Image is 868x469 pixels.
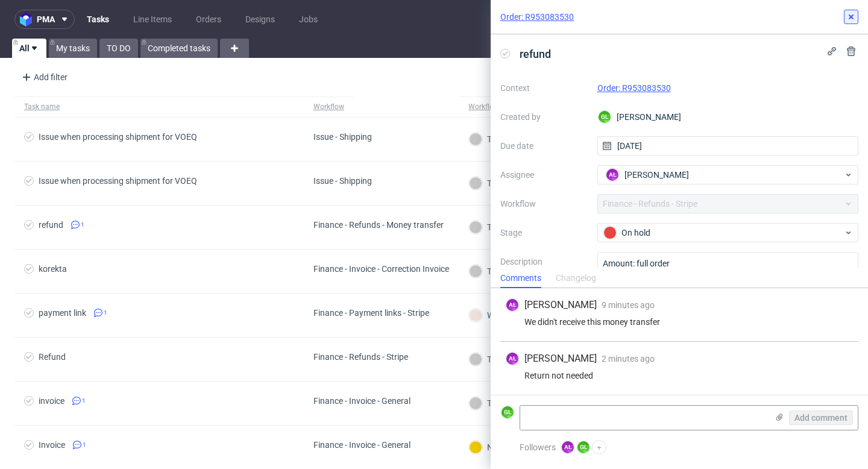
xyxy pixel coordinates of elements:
a: TO DO [99,39,138,58]
div: To Do [469,397,508,410]
span: refund [515,44,556,64]
div: refund [39,220,63,230]
div: To Do [469,265,508,278]
a: Line Items [126,10,179,29]
div: Comments [500,269,541,288]
span: Task name [24,102,294,112]
div: [PERSON_NAME] [597,107,859,127]
a: Order: R953083530 [597,83,671,93]
textarea: Amount: full order Currency: pln Reason of refund: order cancellation Is correction invoice neede... [597,252,859,310]
a: Designs [238,10,282,29]
figcaption: GL [502,406,514,418]
span: pma [37,15,55,24]
a: My tasks [49,39,97,58]
figcaption: AŁ [562,441,574,453]
div: Issue - Shipping [313,132,372,142]
div: Finance - Invoice - Correction Invoice [313,264,449,274]
span: Followers [520,442,556,452]
span: [PERSON_NAME] [524,298,597,312]
div: To Do [469,133,508,146]
label: Stage [500,225,588,240]
div: Finance - Invoice - General [313,396,410,406]
a: Tasks [80,10,116,29]
a: Orders [189,10,228,29]
label: Context [500,81,588,95]
div: Finance - Refunds - Money transfer [313,220,444,230]
div: Finance - Invoice - General [313,440,410,450]
label: Description [500,254,588,307]
span: 2 minutes ago [602,354,655,364]
label: Due date [500,139,588,153]
div: Issue when processing shipment for VOEQ [39,132,197,142]
a: Jobs [292,10,325,29]
a: Completed tasks [140,39,218,58]
div: invoice [39,396,64,406]
div: Finance - Refunds - Stripe [313,352,408,362]
figcaption: GL [577,441,590,453]
div: Issue when processing shipment for VOEQ [39,176,197,186]
div: Refund [39,352,66,362]
div: korekta [39,264,67,274]
label: Created by [500,110,588,124]
div: Changelog [556,269,596,288]
div: Add filter [17,68,70,87]
div: Workflow [313,102,344,112]
div: To Do [469,221,508,234]
label: Assignee [500,168,588,182]
figcaption: AŁ [506,299,518,311]
div: On hold [603,226,843,239]
figcaption: AŁ [606,169,618,181]
img: logo [20,13,37,27]
div: Waiting for payment [469,309,563,322]
div: Issue - Shipping [313,176,372,186]
span: 9 minutes ago [602,300,655,310]
label: Workflow [500,197,588,211]
figcaption: AŁ [506,353,518,365]
div: payment link [39,308,86,318]
button: pma [14,10,75,29]
span: 1 [81,220,84,230]
span: [PERSON_NAME] [624,169,689,181]
div: To Do [469,353,508,366]
span: [PERSON_NAME] [524,352,597,365]
figcaption: GL [599,111,611,123]
a: All [12,39,46,58]
div: Finance - Payment links - Stripe [313,308,429,318]
span: 1 [83,440,86,450]
span: 1 [82,396,86,406]
div: Workflow stage [468,102,519,112]
button: + [592,440,606,455]
div: To Do [469,177,508,190]
div: We didn't receive this money transfer [505,317,854,327]
div: Return not needed [505,371,854,380]
a: Order: R953083530 [500,11,574,23]
div: Invoice [39,440,65,450]
span: 1 [104,308,107,318]
div: Need information [469,441,552,454]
